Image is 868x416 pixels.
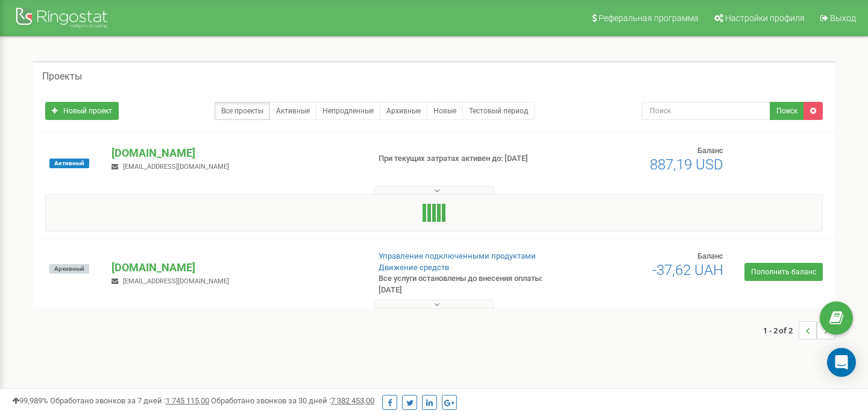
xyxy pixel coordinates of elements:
[642,102,770,120] input: Поиск
[763,321,799,339] span: 1 - 2 of 2
[379,251,536,260] a: Управление подключенными продуктами
[427,102,463,120] a: Новые
[49,264,89,274] span: Архивный
[725,13,805,23] span: Настройки профиля
[697,146,723,155] span: Баланс
[112,260,359,276] p: [DOMAIN_NAME]
[123,163,229,171] span: [EMAIL_ADDRESS][DOMAIN_NAME]
[697,251,723,260] span: Баланс
[744,263,823,281] a: Пополнить баланс
[462,102,535,120] a: Тестовый период
[269,102,316,120] a: Активные
[380,102,427,120] a: Архивные
[316,102,380,120] a: Непродленные
[331,396,374,405] u: 7 382 453,00
[599,13,699,23] span: Реферальная программа
[50,396,209,405] span: Обработано звонков за 7 дней :
[215,102,270,120] a: Все проекты
[211,396,374,405] span: Обработано звонков за 30 дней :
[379,273,559,295] p: Все услуги остановлены до внесения оплаты: [DATE]
[42,71,82,82] h5: Проекты
[123,277,229,285] span: [EMAIL_ADDRESS][DOMAIN_NAME]
[770,102,804,120] button: Поиск
[45,102,119,120] a: Новый проект
[652,262,723,279] span: -37,62 UAH
[763,309,835,351] nav: ...
[379,153,559,165] p: При текущих затратах активен до: [DATE]
[49,159,89,168] span: Активный
[379,263,449,272] a: Движение средств
[830,13,856,23] span: Выход
[650,156,723,173] span: 887,19 USD
[827,348,856,377] div: Open Intercom Messenger
[166,396,209,405] u: 1 745 115,00
[12,396,48,405] span: 99,989%
[112,145,359,161] p: [DOMAIN_NAME]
